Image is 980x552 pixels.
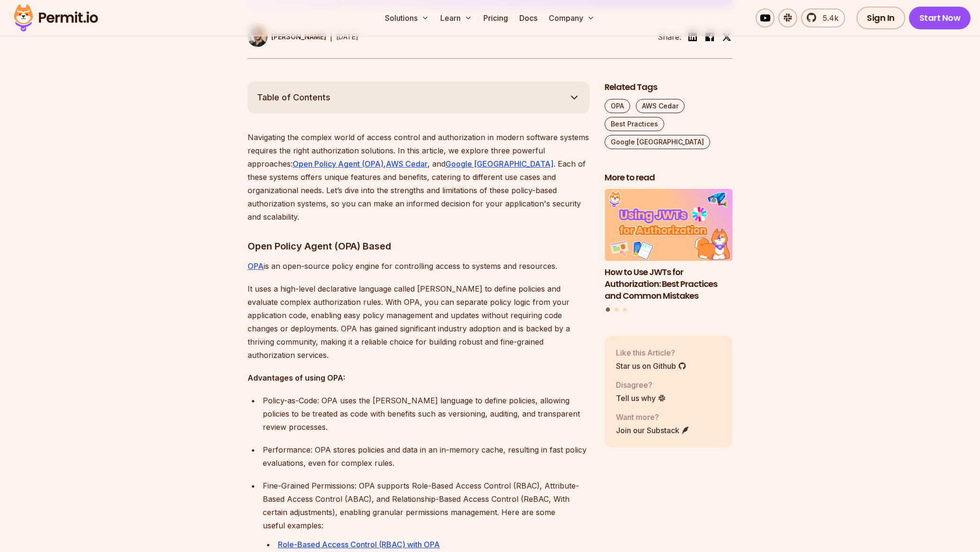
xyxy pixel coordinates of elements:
[605,189,732,261] img: How to Use JWTs for Authorization: Best Practices and Common Mistakes
[801,9,845,27] a: 5.4k
[248,81,589,114] button: Table of Contents
[248,27,267,47] img: Daniel Bass
[248,259,589,273] p: is an open-source policy engine for controlling access to systems and resources.
[817,12,838,24] span: 5.4k
[722,32,731,42] img: twitter
[605,117,664,131] a: Best Practices
[704,31,715,43] img: facebook
[687,31,698,43] img: linkedin
[909,7,971,29] a: Start Now
[616,425,690,436] a: Join our Substack
[856,7,905,29] a: Sign In
[605,189,732,313] div: Posts
[445,159,553,169] a: Google [GEOGRAPHIC_DATA]
[605,267,732,302] h3: How to Use JWTs for Authorization: Best Practices and Common Mistakes
[248,239,589,254] h3: Open Policy Agent (OPA) Based
[330,31,332,43] div: |
[605,99,630,113] a: OPA
[248,373,345,383] strong: Advantages of using OPA:
[605,135,710,149] a: Google [GEOGRAPHIC_DATA]
[658,31,681,43] li: Share:
[437,9,476,27] button: Learn
[605,81,732,93] h2: Related Tags
[293,159,383,169] a: Open Policy Agent (OPA)
[248,131,589,223] p: Navigating the complex world of access control and authorization in modern software systems requi...
[271,32,326,42] p: [PERSON_NAME]
[336,33,358,41] time: [DATE]
[623,308,627,312] button: Go to slide 3
[616,392,666,404] a: Tell us why
[248,27,326,47] a: [PERSON_NAME]
[263,479,589,532] p: Fine-Grained Permissions: OPA supports Role-Based Access Control (RBAC), Attribute-Based Access C...
[616,379,666,391] p: Disagree?
[616,360,686,372] a: Star us on Github
[263,394,589,434] p: Policy-as-Code: OPA uses the [PERSON_NAME] language to define policies, allowing policies to be t...
[381,9,433,27] button: Solutions
[606,308,610,312] button: Go to slide 1
[605,172,732,184] h2: More to read
[516,9,541,27] a: Docs
[605,189,732,302] li: 1 of 3
[480,9,512,27] a: Pricing
[636,99,685,113] a: AWS Cedar
[616,347,686,358] p: Like this Article?
[9,2,102,34] img: Permit logo
[545,9,598,27] button: Company
[615,308,618,312] button: Go to slide 2
[257,91,330,104] span: Table of Contents
[386,159,428,169] a: AWS Cedar
[278,540,440,549] a: Role-Based Access Control (RBAC) with OPA
[248,282,589,362] p: It uses a high-level declarative language called [PERSON_NAME] to define policies and evaluate co...
[263,443,589,470] p: Performance: OPA stores policies and data in an in-memory cache, resulting in fast policy evaluat...
[248,261,264,271] a: OPA
[616,411,690,423] p: Want more?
